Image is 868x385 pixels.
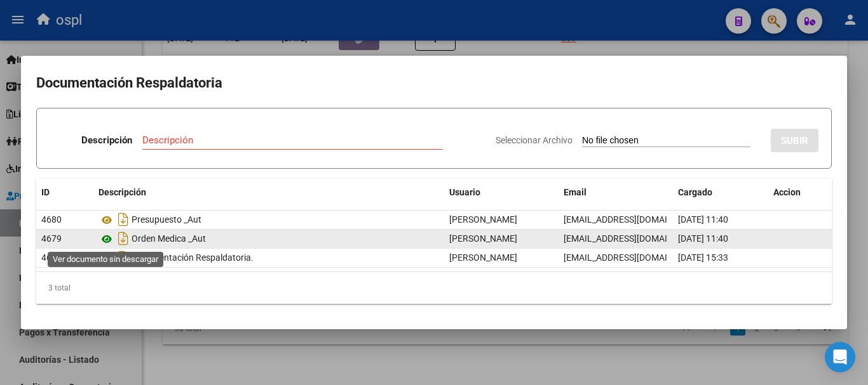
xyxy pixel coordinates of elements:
[115,209,132,230] i: Descargar documento
[781,135,808,147] span: SUBIR
[678,252,728,263] span: [DATE] 15:33
[115,247,132,268] i: Descargar documento
[678,233,728,244] span: [DATE] 11:40
[444,179,559,206] datatable-header-cell: Usuario
[564,214,705,225] span: [EMAIL_ADDRESS][DOMAIN_NAME]
[678,214,728,225] span: [DATE] 11:40
[771,129,818,152] button: SUBIR
[41,214,62,225] span: 4680
[449,233,517,244] span: [PERSON_NAME]
[773,187,801,197] span: Accion
[825,342,855,372] div: Open Intercom Messenger
[93,179,444,206] datatable-header-cell: Descripción
[41,233,62,244] span: 4679
[496,135,573,145] span: Seleccionar Archivo
[449,214,517,225] span: [PERSON_NAME]
[98,228,439,249] div: Orden Medica _Aut
[768,179,832,206] datatable-header-cell: Accion
[41,187,50,197] span: ID
[115,228,132,249] i: Descargar documento
[81,133,132,148] p: Descripción
[564,233,705,244] span: [EMAIL_ADDRESS][DOMAIN_NAME]
[36,179,93,206] datatable-header-cell: ID
[98,247,439,268] div: Documentación Respaldatoria.
[564,187,587,197] span: Email
[98,209,439,230] div: Presupuesto _Aut
[449,187,480,197] span: Usuario
[673,179,768,206] datatable-header-cell: Cargado
[559,179,673,206] datatable-header-cell: Email
[449,252,517,263] span: [PERSON_NAME]
[36,71,832,95] h2: Documentación Respaldatoria
[98,187,146,197] span: Descripción
[41,252,62,263] span: 4662
[678,187,712,197] span: Cargado
[36,272,832,304] div: 3 total
[564,252,705,263] span: [EMAIL_ADDRESS][DOMAIN_NAME]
